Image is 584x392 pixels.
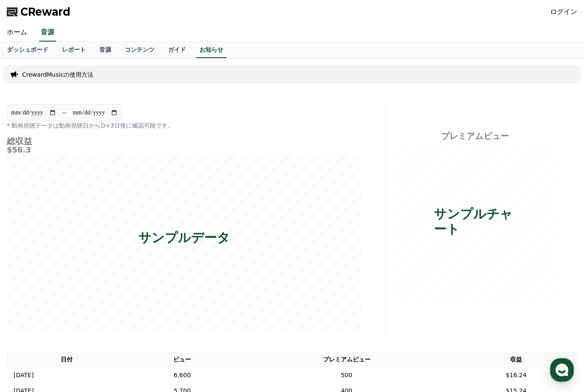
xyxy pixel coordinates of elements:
th: プレミアムビュー [238,352,455,367]
a: 音源 [93,42,118,58]
td: $16.24 [455,367,577,383]
h4: プレミアムビュー [393,131,557,141]
span: Home [22,281,36,288]
span: CReward [20,5,70,19]
p: サンプルデータ [138,230,230,245]
p: [DATE] [14,371,34,380]
span: Messages [70,282,95,289]
th: 収益 [455,352,577,367]
p: サンプルチャート [434,206,516,236]
h4: 総収益 [7,136,362,146]
td: 6,600 [126,367,238,383]
a: CrewardMusicの使用方法 [22,70,93,79]
p: ~ [62,108,67,118]
a: 音源 [39,24,56,42]
td: 500 [238,367,455,383]
span: Settings [126,281,146,288]
a: レポート [55,42,93,58]
a: ガイド [161,42,193,58]
th: ビュー [126,352,238,367]
a: Settings [109,269,163,290]
a: Messages [56,269,109,290]
a: CReward [7,5,70,19]
h5: $56.3 [7,146,362,154]
a: コンテンツ [118,42,161,58]
a: ログイン [550,7,577,17]
a: お知らせ [196,42,227,58]
th: 日付 [7,352,126,367]
p: * 動画視聴データは動画視聴日からD+3日後に確認可能です。 [7,121,362,130]
a: Home [3,269,56,290]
